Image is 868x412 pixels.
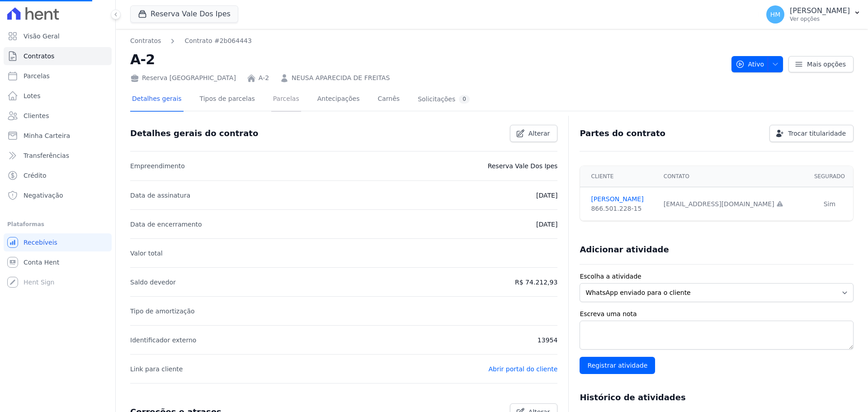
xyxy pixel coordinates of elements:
div: Reserva [GEOGRAPHIC_DATA] [130,73,236,83]
p: [PERSON_NAME] [790,6,850,15]
p: Data de assinatura [130,190,190,201]
a: Visão Geral [4,27,112,45]
a: Mais opções [788,56,854,72]
a: Contratos [130,36,161,46]
span: Minha Carteira [24,131,70,140]
a: Crédito [4,166,112,185]
span: Alterar [528,129,550,138]
span: Negativação [24,191,63,200]
p: [DATE] [536,219,557,230]
a: Detalhes gerais [130,88,184,112]
a: Conta Hent [4,253,112,271]
input: Registrar atividade [580,357,655,374]
span: Ativo [736,56,764,72]
span: Contratos [24,52,54,61]
span: Lotes [24,91,41,100]
p: [DATE] [536,190,557,201]
a: Parcelas [4,67,112,85]
a: Minha Carteira [4,127,112,145]
a: Trocar titularidade [769,125,854,142]
a: Contratos [4,47,112,65]
span: Trocar titularidade [788,129,846,138]
nav: Breadcrumb [130,36,724,46]
span: Clientes [24,111,49,120]
a: Contrato #2b064443 [184,36,252,46]
span: Transferências [24,151,69,160]
a: Antecipações [316,88,362,112]
a: Recebíveis [4,233,112,251]
a: Tipos de parcelas [198,88,257,112]
th: Contato [658,166,806,187]
p: Empreendimento [130,161,185,171]
label: Escreva uma nota [580,309,854,319]
a: Clientes [4,107,112,125]
span: Visão Geral [24,32,60,41]
div: [EMAIL_ADDRESS][DOMAIN_NAME] [664,199,801,209]
a: Alterar [510,125,558,142]
div: 866.501.228-15 [591,204,652,213]
td: Sim [806,187,853,221]
p: Saldo devedor [130,277,176,288]
h3: Partes do contrato [580,128,665,139]
a: [PERSON_NAME] [591,194,652,204]
p: Identificador externo [130,335,196,346]
a: Negativação [4,186,112,204]
p: 13954 [538,335,558,346]
span: Mais opções [807,60,846,69]
a: NEUSA APARECIDA DE FREITAS [292,73,390,83]
a: Transferências [4,147,112,165]
p: Tipo de amortização [130,306,195,317]
div: 0 [459,95,470,104]
a: Lotes [4,87,112,105]
div: Plataformas [7,219,108,230]
span: Parcelas [24,71,50,81]
p: Ver opções [790,15,850,23]
th: Segurado [806,166,853,187]
a: A-2 [259,73,269,83]
th: Cliente [580,166,658,187]
p: Link para cliente [130,364,183,374]
nav: Breadcrumb [130,36,252,46]
span: Recebíveis [24,238,57,247]
a: Solicitações0 [416,88,472,112]
span: Crédito [24,171,47,180]
h3: Adicionar atividade [580,244,669,255]
label: Escolha a atividade [580,272,854,281]
button: Ativo [731,56,783,72]
span: Conta Hent [24,258,59,267]
button: HM [PERSON_NAME] Ver opções [759,2,868,27]
h2: A-2 [130,49,724,70]
span: HM [770,11,781,18]
p: Reserva Vale Dos Ipes [488,161,558,171]
div: Solicitações [418,95,470,104]
h3: Histórico de atividades [580,392,685,403]
p: R$ 74.212,93 [515,277,557,288]
a: Abrir portal do cliente [488,365,557,373]
button: Reserva Vale Dos Ipes [130,5,238,23]
a: Parcelas [271,88,301,112]
p: Data de encerramento [130,219,202,230]
h3: Detalhes gerais do contrato [130,128,258,139]
p: Valor total [130,248,163,259]
a: Carnês [376,88,401,112]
